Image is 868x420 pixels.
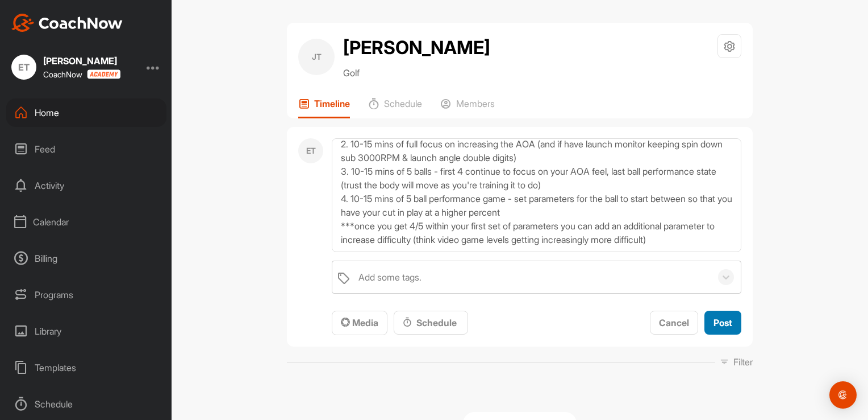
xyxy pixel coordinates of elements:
[6,208,166,236] div: Calendar
[341,317,378,328] span: Media
[11,14,123,32] img: CoachNow
[358,270,422,284] div: Add some tags.
[343,66,490,80] p: Golf
[87,69,120,79] img: CoachNow acadmey
[43,69,120,79] div: CoachNow
[298,39,335,75] div: JT
[713,317,732,328] span: Post
[11,55,36,80] div: ET
[332,138,741,252] textarea: Lesson Recap: Technical: increase your angle of attack (AOA) by feeling your spine having a tilt ...
[6,353,166,382] div: Templates
[298,138,323,163] div: ET
[314,98,350,109] p: Timeline
[403,316,459,330] div: Schedule
[332,311,387,335] button: Media
[6,244,166,273] div: Billing
[704,311,741,335] button: Post
[659,317,689,328] span: Cancel
[733,355,753,369] p: Filter
[6,390,166,418] div: Schedule
[6,135,166,163] div: Feed
[6,98,166,127] div: Home
[6,281,166,309] div: Programs
[650,311,698,335] button: Cancel
[6,171,166,200] div: Activity
[456,98,495,109] p: Members
[384,98,422,109] p: Schedule
[43,56,120,65] div: [PERSON_NAME]
[343,34,490,61] h2: [PERSON_NAME]
[829,381,857,409] div: Open Intercom Messenger
[6,317,166,345] div: Library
